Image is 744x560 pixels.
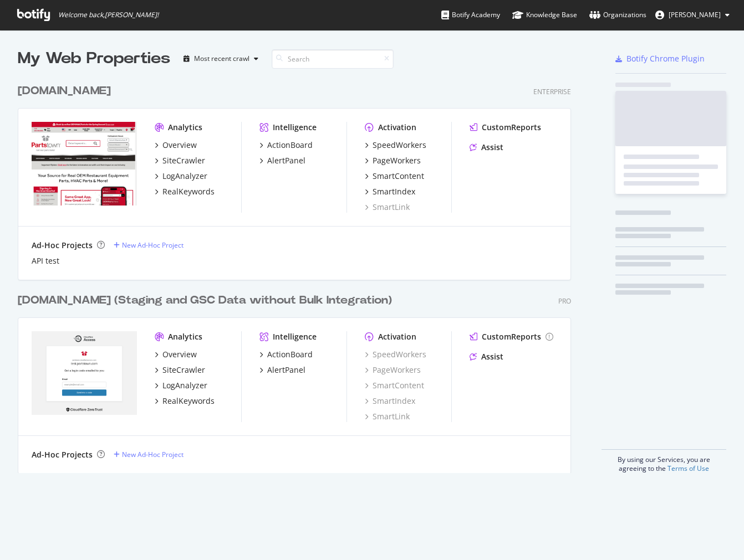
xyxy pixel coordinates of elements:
div: ActionBoard [267,349,313,360]
a: SiteCrawler [155,364,205,376]
div: Botify Chrome Plugin [626,53,705,64]
div: Overview [162,140,197,151]
a: PageWorkers [365,155,421,166]
a: LogAnalyzer [155,171,207,182]
div: Intelligence [273,331,317,342]
div: New Ad-Hoc Project [122,450,184,459]
a: Terms of Use [667,464,709,473]
a: API test [32,255,59,266]
a: SiteCrawler [155,155,205,166]
a: SmartIndex [365,186,415,197]
div: CustomReports [482,331,541,342]
div: Botify Academy [441,9,500,20]
div: Activation [378,331,416,342]
img: partstown.com [32,122,137,206]
div: Analytics [168,122,202,133]
a: PageWorkers [365,364,421,376]
a: SmartContent [365,171,424,182]
a: Botify Chrome Plugin [615,53,705,64]
a: SmartLink [365,202,410,213]
img: partstownsecondary.com [32,331,137,415]
a: Assist [470,142,503,153]
a: SmartIndex [365,395,415,407]
div: Intelligence [273,122,317,133]
div: Enterprise [533,87,571,96]
a: RealKeywords [155,186,215,197]
button: Most recent crawl [179,50,263,68]
div: SiteCrawler [162,364,205,376]
a: SmartContent [365,380,424,391]
div: RealKeywords [162,186,215,197]
div: Assist [481,351,503,362]
button: [PERSON_NAME] [646,6,738,24]
a: CustomReports [470,331,553,342]
div: Knowledge Base [512,9,577,20]
div: My Web Properties [18,48,170,70]
a: [DOMAIN_NAME] [18,83,115,99]
a: Assist [470,351,503,362]
div: SpeedWorkers [373,140,426,151]
div: Ad-Hoc Projects [32,449,93,460]
div: Ad-Hoc Projects [32,240,93,251]
div: [DOMAIN_NAME] (Staging and GSC Data without Bulk Integration) [18,292,392,309]
div: Activation [378,122,416,133]
div: CustomReports [482,122,541,133]
span: murtaza ahmad [669,10,721,19]
div: [DOMAIN_NAME] [18,83,111,99]
div: SiteCrawler [162,155,205,166]
a: ActionBoard [259,349,313,360]
div: LogAnalyzer [162,171,207,182]
a: SpeedWorkers [365,140,426,151]
a: New Ad-Hoc Project [114,240,184,250]
div: ActionBoard [267,140,313,151]
div: By using our Services, you are agreeing to the [602,449,726,473]
a: Overview [155,140,197,151]
div: SmartContent [373,171,424,182]
div: RealKeywords [162,395,215,407]
div: AlertPanel [267,364,305,376]
a: New Ad-Hoc Project [114,450,184,459]
div: Analytics [168,331,202,342]
a: ActionBoard [259,140,313,151]
div: Pro [558,296,571,306]
a: LogAnalyzer [155,380,207,391]
div: LogAnalyzer [162,380,207,391]
a: [DOMAIN_NAME] (Staging and GSC Data without Bulk Integration) [18,292,396,309]
a: RealKeywords [155,395,215,407]
div: Organizations [589,9,646,20]
a: Overview [155,349,197,360]
div: SmartIndex [373,186,415,197]
div: AlertPanel [267,155,305,166]
div: Assist [481,142,503,153]
a: CustomReports [470,122,541,133]
div: Overview [162,349,197,360]
div: New Ad-Hoc Project [122,240,184,250]
div: PageWorkers [373,155,421,166]
div: grid [18,70,580,473]
a: AlertPanel [259,155,305,166]
a: AlertPanel [259,364,305,376]
input: Search [272,49,394,69]
a: SpeedWorkers [365,349,426,360]
a: SmartLink [365,411,410,422]
div: Most recent crawl [194,55,249,62]
span: Welcome back, [PERSON_NAME] ! [58,11,159,19]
